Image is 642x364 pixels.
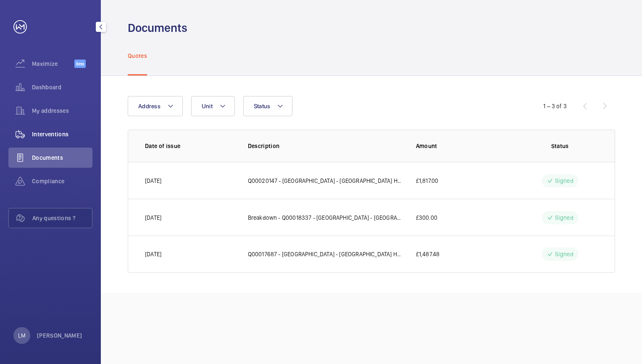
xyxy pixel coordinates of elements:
p: Description [248,142,403,150]
span: Documents [32,153,92,162]
p: Q00020147 - [GEOGRAPHIC_DATA] - [GEOGRAPHIC_DATA] House Limited - Door operator [248,177,403,185]
button: Status [243,96,293,116]
span: Unit [202,103,213,109]
p: £1,487.48 [416,250,440,258]
p: Date of issue [145,142,234,150]
span: My addresses [32,107,92,115]
p: Quotes [128,52,147,60]
button: Unit [191,96,235,116]
p: [PERSON_NAME] [37,331,82,340]
p: Signed [555,250,574,258]
p: Breakdown - Q00018337 - [GEOGRAPHIC_DATA] - [GEOGRAPHIC_DATA] House Limited - Lift 2 [DATE] [248,213,403,222]
p: LM [18,331,26,340]
p: Signed [555,213,574,222]
span: Any questions ? [32,214,92,222]
span: Status [254,103,271,109]
p: Signed [555,177,574,185]
span: Compliance [32,177,92,185]
span: Interventions [32,130,92,138]
h1: Documents [128,20,187,36]
span: Beta [74,60,86,68]
p: Amount [416,142,509,150]
button: Address [128,96,183,116]
p: £1,817.00 [416,177,439,185]
p: [DATE] [145,250,161,258]
span: Maximize [32,60,74,68]
p: [DATE] [145,177,161,185]
p: £300.00 [416,213,437,222]
span: Dashboard [32,83,92,91]
div: 1 – 3 of 3 [543,102,567,110]
p: Status [522,142,598,150]
p: Q00017687 - [GEOGRAPHIC_DATA] - [GEOGRAPHIC_DATA] House Limited - Trailing flexes [248,250,403,258]
p: [DATE] [145,213,161,222]
span: Address [138,103,160,109]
